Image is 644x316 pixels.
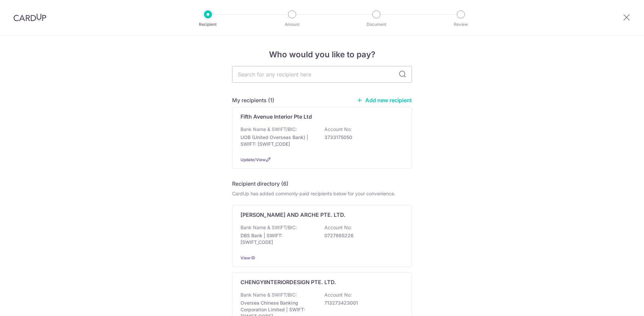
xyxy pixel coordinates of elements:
p: Account No: [324,292,352,298]
p: Account No: [324,224,352,231]
p: CHENGYIINTERIORDESIGN PTE. LTD. [240,278,336,286]
a: Update/View [240,157,266,162]
p: [PERSON_NAME] AND ARCHE PTE. LTD. [240,211,345,219]
img: CardUp [13,13,46,21]
p: 0727865226 [324,232,399,239]
h5: Recipient directory (6) [232,180,288,188]
h5: My recipients (1) [232,96,274,104]
p: Bank Name & SWIFT/BIC: [240,224,297,231]
p: Fifth Avenue Interior Pte Ltd [240,113,312,121]
p: Bank Name & SWIFT/BIC: [240,292,297,298]
p: Document [352,21,401,28]
a: View [240,255,250,260]
p: Recipient [183,21,233,28]
h4: Who would you like to pay? [232,49,412,61]
iframe: Opens a widget where you can find more information [601,296,637,313]
a: Add new recipient [357,97,412,104]
p: UOB (United Overseas Bank) | SWIFT: [SWIFT_CODE] [240,134,316,147]
p: Account No: [324,126,352,133]
p: 3733175050 [324,134,399,141]
p: Bank Name & SWIFT/BIC: [240,126,297,133]
input: Search for any recipient here [232,66,412,83]
p: Amount [267,21,317,28]
p: Review [436,21,486,28]
p: DBS Bank | SWIFT: [SWIFT_CODE] [240,232,316,246]
div: CardUp has added commonly-paid recipients below for your convenience. [232,190,412,197]
p: 713273423001 [324,300,399,306]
